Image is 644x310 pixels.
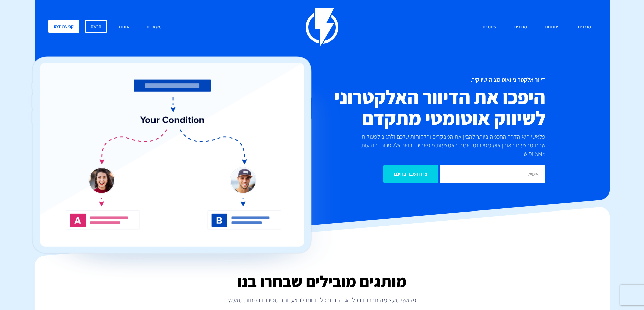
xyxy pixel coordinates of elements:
a: הרשם [85,20,107,33]
input: צרו חשבון בחינם [383,165,438,183]
h2: היפכו את הדיוור האלקטרוני לשיווק אוטומטי מתקדם [282,86,545,129]
a: משאבים [142,20,167,34]
a: מוצרים [573,20,596,34]
input: אימייל [440,165,545,183]
a: פתרונות [540,20,565,34]
a: התחבר [113,20,136,34]
p: פלאשי מעצימה חברות בכל הגדלים ובכל תחום לבצע יותר מכירות בפחות מאמץ [35,295,610,305]
h1: דיוור אלקטרוני ואוטומציה שיווקית [282,76,545,83]
p: פלאשי היא הדרך החכמה ביותר להבין את המבקרים והלקוחות שלכם ולהגיב לפעולות שהם מבצעים באופן אוטומטי... [350,132,545,158]
a: שותפים [478,20,501,34]
h2: מותגים מובילים שבחרו בנו [35,273,610,290]
a: מחירים [509,20,532,34]
a: קביעת דמו [48,20,79,33]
